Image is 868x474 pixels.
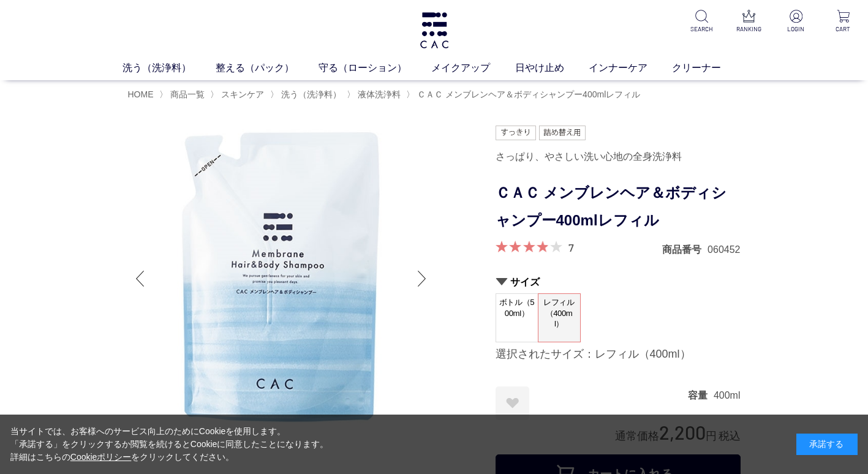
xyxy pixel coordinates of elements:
h2: サイズ [496,276,741,288]
p: SEARCH [687,24,717,34]
li: 〉 [210,89,267,100]
a: 商品一覧 [168,89,205,99]
span: レフィル（400ml） [538,294,580,333]
li: 〉 [347,89,404,100]
div: 承諾する [796,434,858,455]
a: 守る（ローション） [319,61,431,75]
a: スキンケア [219,89,264,99]
li: 〉 [159,89,208,100]
a: SEARCH [687,10,717,34]
a: 整える（パック） [216,61,319,75]
a: 液体洗浄料 [355,89,401,99]
dt: 商品番号 [662,243,708,256]
h1: ＣＡＣ メンブレンヘア＆ボディシャンプー400mlレフィル [496,179,741,235]
p: LOGIN [781,24,811,34]
img: logo [418,12,450,48]
li: 〉 [270,89,344,100]
span: ボトル（500ml） [496,294,538,329]
a: CART [828,10,858,34]
img: ＣＡＣ メンブレンヘア＆ボディシャンプー400mlレフィル レフィル（400ml） [128,126,434,432]
div: さっぱり、やさしい洗い心地の全身洗浄料 [496,146,741,167]
img: すっきり [496,126,536,140]
a: インナーケア [589,61,672,75]
span: スキンケア [221,89,264,99]
a: Cookieポリシー [70,452,132,462]
li: 〉 [406,89,643,100]
dd: 400ml [714,389,741,402]
a: 洗う（洗浄料） [279,89,341,99]
span: ＣＡＣ メンブレンヘア＆ボディシャンプー400mlレフィル [417,89,640,99]
span: 商品一覧 [170,89,205,99]
a: 洗う（洗浄料） [123,61,216,75]
span: 洗う（洗浄料） [281,89,341,99]
a: HOME [128,89,154,99]
dt: 容量 [688,389,714,402]
a: お気に入りに登録する [496,386,529,420]
img: 詰め替え用 [539,126,586,140]
a: クリーナー [672,61,745,75]
a: 日やけ止め [515,61,589,75]
div: 当サイトでは、お客様へのサービス向上のためにCookieを使用します。 「承諾する」をクリックするか閲覧を続けるとCookieに同意したことになります。 詳細はこちらの をクリックしてください。 [10,425,329,464]
p: RANKING [734,24,764,34]
dd: 060452 [708,243,740,256]
p: CART [828,24,858,34]
span: 液体洗浄料 [358,89,401,99]
a: RANKING [734,10,764,34]
a: ＣＡＣ メンブレンヘア＆ボディシャンプー400mlレフィル [415,89,640,99]
a: メイクアップ [431,61,515,75]
a: LOGIN [781,10,811,34]
div: 選択されたサイズ：レフィル（400ml） [496,347,741,362]
a: 7 [568,241,574,254]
